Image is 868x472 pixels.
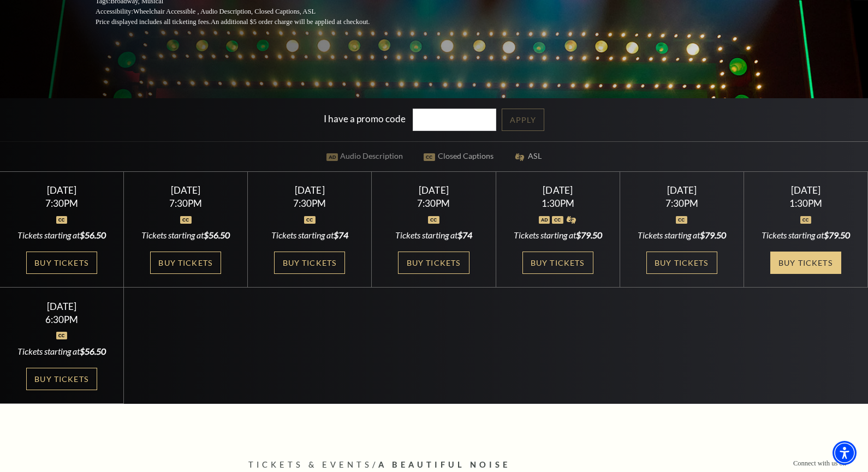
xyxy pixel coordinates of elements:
[646,252,717,274] a: Buy Tickets
[96,7,396,17] p: Accessibility:
[150,252,221,274] a: Buy Tickets
[509,184,607,196] div: [DATE]
[274,252,345,274] a: Buy Tickets
[700,230,726,240] span: $79.50
[385,184,483,196] div: [DATE]
[133,8,316,15] span: Wheelchair Accessible , Audio Description, Closed Captions, ASL
[211,18,370,26] span: An additional $5 order charge will be applied at checkout.
[324,113,406,124] label: I have a promo code
[509,199,607,208] div: 1:30PM
[13,229,111,241] div: Tickets starting at
[248,460,372,469] span: Tickets & Events
[26,252,97,274] a: Buy Tickets
[261,229,359,241] div: Tickets starting at
[793,458,846,469] p: Connect with us on
[385,199,483,208] div: 7:30PM
[824,230,850,240] span: $79.50
[633,199,730,208] div: 7:30PM
[522,252,593,274] a: Buy Tickets
[633,184,730,196] div: [DATE]
[334,230,348,240] span: $74
[261,199,359,208] div: 7:30PM
[757,184,855,196] div: [DATE]
[385,229,483,241] div: Tickets starting at
[204,230,230,240] span: $56.50
[96,17,396,27] p: Price displayed includes all ticketing fees.
[137,229,235,241] div: Tickets starting at
[633,229,730,241] div: Tickets starting at
[770,252,841,274] a: Buy Tickets
[378,460,510,469] span: A Beautiful Noise
[26,368,97,390] a: Buy Tickets
[137,184,235,196] div: [DATE]
[248,458,620,472] p: /
[833,441,857,465] div: Accessibility Menu
[13,345,111,357] div: Tickets starting at
[398,252,469,274] a: Buy Tickets
[13,199,111,208] div: 7:30PM
[13,184,111,196] div: [DATE]
[757,199,855,208] div: 1:30PM
[80,346,106,356] span: $56.50
[509,229,607,241] div: Tickets starting at
[13,301,111,312] div: [DATE]
[80,230,106,240] span: $56.50
[457,230,472,240] span: $74
[576,230,602,240] span: $79.50
[757,229,855,241] div: Tickets starting at
[137,199,235,208] div: 7:30PM
[13,315,111,324] div: 6:30PM
[261,184,359,196] div: [DATE]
